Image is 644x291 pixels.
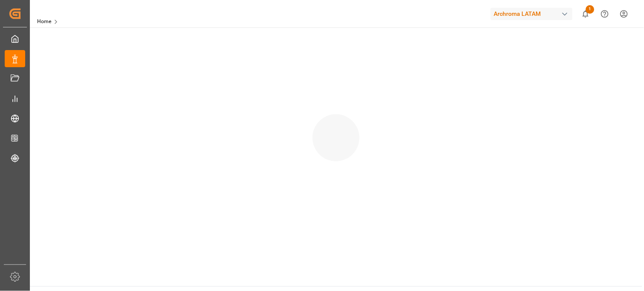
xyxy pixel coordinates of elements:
a: Home [37,18,51,24]
div: Archroma LATAM [491,8,573,20]
button: Help Center [595,4,615,24]
span: 1 [586,5,594,14]
button: Archroma LATAM [491,6,576,22]
button: show 1 new notifications [576,4,595,24]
